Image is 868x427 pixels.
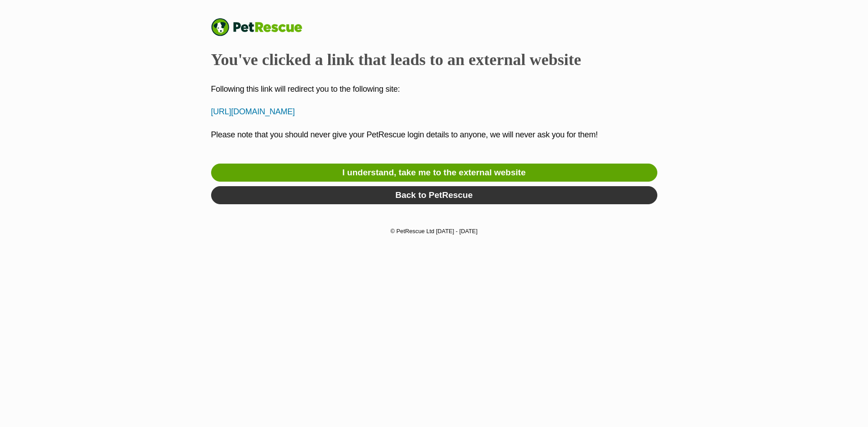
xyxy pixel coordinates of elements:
small: © PetRescue Ltd [DATE] - [DATE] [391,228,477,235]
p: [URL][DOMAIN_NAME] [211,106,657,118]
h2: You've clicked a link that leads to an external website [211,50,657,70]
a: Back to PetRescue [211,186,657,204]
p: Following this link will redirect you to the following site: [211,83,657,95]
a: I understand, take me to the external website [211,164,657,182]
a: PetRescue [211,18,311,36]
p: Please note that you should never give your PetRescue login details to anyone, we will never ask ... [211,129,657,153]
